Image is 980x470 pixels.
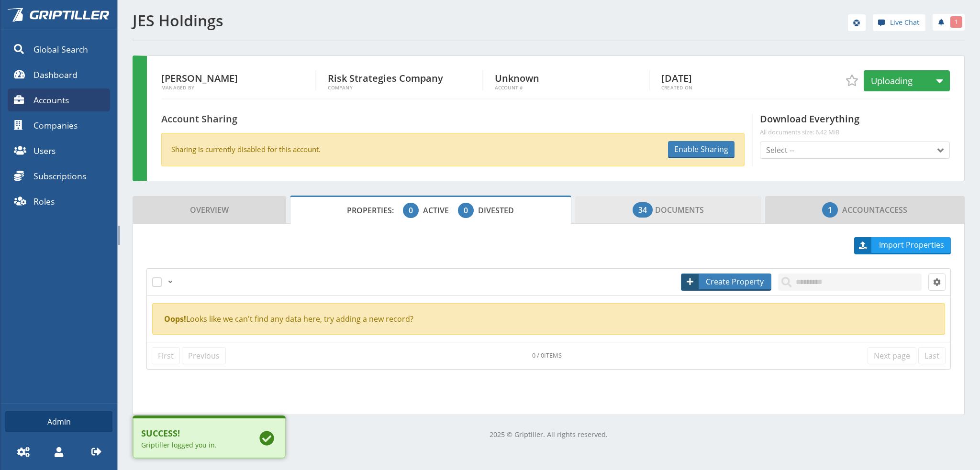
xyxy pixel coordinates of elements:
[8,63,110,86] a: Dashboard
[33,119,78,131] span: Companies
[8,190,110,213] a: Roles
[532,351,562,360] div: Click to refresh datatable
[8,139,110,162] a: Users
[409,205,413,216] span: 0
[873,14,925,34] div: help
[873,239,951,251] span: Import Properties
[842,205,880,215] span: Account
[868,347,916,364] a: Next page
[171,144,321,155] p: Sharing is currently disabled for this account.
[164,313,933,325] div: Looks like we can't find any data here, try adding a new record?
[33,68,78,81] span: Dashboard
[478,205,514,216] span: Divested
[8,88,110,111] a: Accounts
[33,43,88,55] span: Global Search
[681,273,771,291] a: Create Property
[33,195,55,208] span: Roles
[661,70,816,90] div: [DATE]
[133,429,965,440] p: 2025 © Griptiller. All rights reserved.
[760,114,950,136] h4: Download Everything
[8,114,110,137] a: Companies
[828,204,832,216] span: 1
[495,85,649,90] span: Account #
[164,314,186,324] strong: Oops!
[161,85,315,90] span: Managed By
[846,75,857,86] span: Add to Favorites
[161,114,237,125] h4: Account Sharing
[182,347,226,364] a: Previous
[890,17,919,28] span: Live Chat
[133,12,543,29] h1: JES Holdings
[633,200,704,219] span: Documents
[661,85,816,90] span: Created On
[161,70,316,90] div: [PERSON_NAME]
[544,351,562,360] span: items
[854,237,951,254] a: Import Properties
[668,141,735,158] button: Enable Sharing
[8,164,110,187] a: Subscriptions
[495,70,650,90] div: Unknown
[638,204,647,216] span: 34
[873,14,925,31] a: Live Chat
[700,276,771,287] span: Create Property
[871,75,913,87] span: Uploading
[152,347,180,364] a: First
[822,200,907,219] span: Access
[918,347,946,364] a: Last
[848,14,866,34] div: help
[152,347,946,364] nav: pagination
[33,144,56,157] span: Users
[955,18,958,26] span: 1
[925,12,965,31] div: notifications
[5,411,112,432] a: Admin
[766,144,794,156] span: Select --
[933,14,965,31] a: 1
[152,273,166,287] label: Select All
[423,205,456,216] span: Active
[328,70,483,90] div: Risk Strategies Company
[33,94,69,106] span: Accounts
[760,142,950,159] button: Select --
[328,85,482,90] span: Company
[190,200,229,219] span: Overview
[760,128,950,136] span: All documents size: 6.42 MiB
[864,70,950,91] button: Uploading
[33,170,86,182] span: Subscriptions
[464,205,468,216] span: 0
[141,427,243,440] b: Success!
[141,440,243,450] div: Griptiller logged you in.
[347,205,401,216] span: Properties:
[8,38,110,61] a: Global Search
